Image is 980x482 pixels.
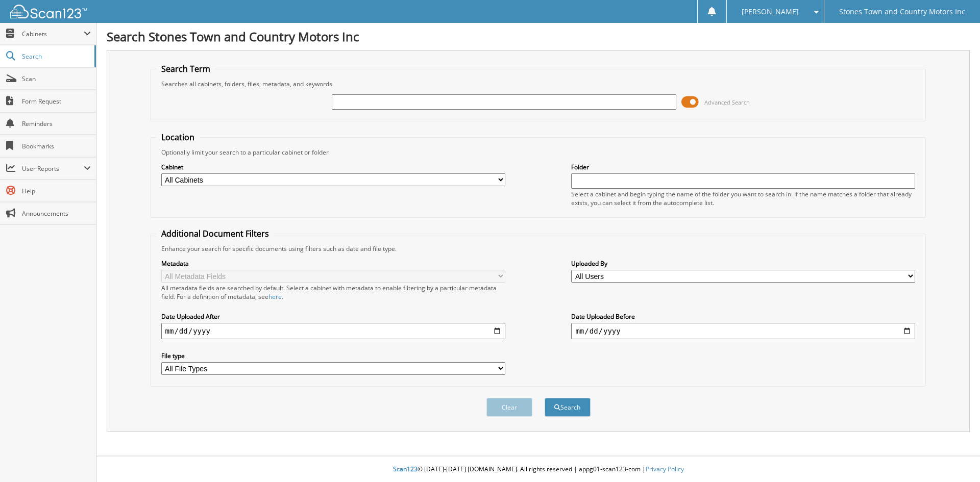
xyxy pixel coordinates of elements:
[571,259,915,268] label: Uploaded By
[393,465,418,473] span: Scan123
[22,164,84,173] span: User Reports
[22,74,91,83] span: Scan
[161,323,505,339] input: start
[839,9,965,15] span: Stones Town and Country Motors Inc
[22,209,91,218] span: Announcements
[22,119,91,128] span: Reminders
[742,9,799,15] span: [PERSON_NAME]
[161,163,505,171] label: Cabinet
[646,465,684,473] a: Privacy Policy
[156,148,921,157] div: Optionally limit your search to a particular cabinet or folder
[22,187,91,195] span: Help
[156,244,921,253] div: Enhance your search for specific documents using filters such as date and file type.
[161,351,505,360] label: File type
[545,398,591,417] button: Search
[22,30,84,38] span: Cabinets
[704,98,750,106] span: Advanced Search
[161,312,505,321] label: Date Uploaded After
[10,5,87,18] img: scan123-logo-white.svg
[156,228,274,239] legend: Additional Document Filters
[156,132,200,143] legend: Location
[156,63,215,74] legend: Search Term
[268,292,282,301] a: here
[22,52,89,61] span: Search
[571,163,915,171] label: Folder
[571,312,915,321] label: Date Uploaded Before
[156,80,921,88] div: Searches all cabinets, folders, files, metadata, and keywords
[107,28,970,45] h1: Search Stones Town and Country Motors Inc
[486,398,532,417] button: Clear
[161,259,505,268] label: Metadata
[571,190,915,207] div: Select a cabinet and begin typing the name of the folder you want to search in. If the name match...
[161,284,505,301] div: All metadata fields are searched by default. Select a cabinet with metadata to enable filtering b...
[571,323,915,339] input: end
[96,457,980,482] div: © [DATE]-[DATE] [DOMAIN_NAME]. All rights reserved | appg01-scan123-com |
[22,142,91,150] span: Bookmarks
[22,97,91,106] span: Form Request
[929,433,980,482] iframe: Chat Widget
